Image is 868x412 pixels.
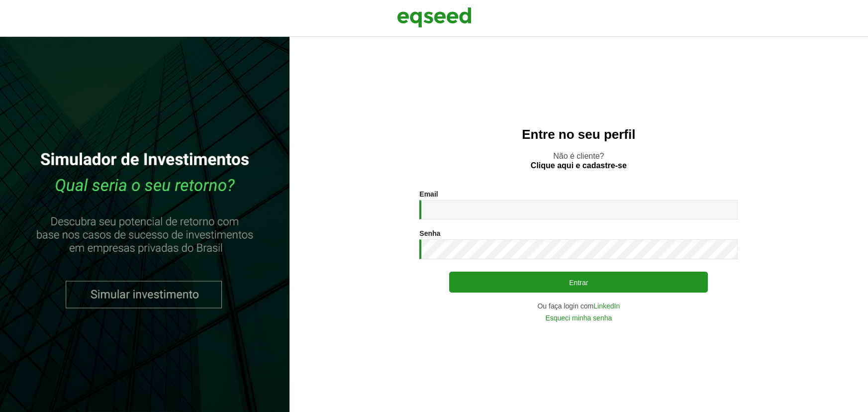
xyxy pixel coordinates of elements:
img: EqSeed Logo [397,5,472,30]
label: Senha [419,230,440,237]
label: Email [419,191,438,198]
a: LinkedIn [593,303,620,309]
div: Ou faça login com [419,303,738,309]
a: Clique aqui e cadastre-se [531,162,627,170]
h2: Entre no seu perfil [309,127,848,142]
p: Não é cliente? [309,151,848,170]
a: Esqueci minha senha [545,314,612,321]
button: Entrar [449,272,708,293]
